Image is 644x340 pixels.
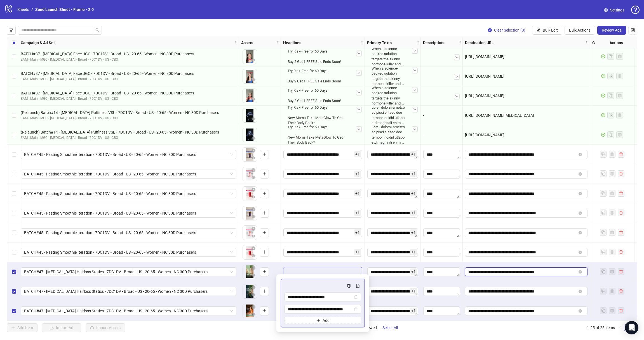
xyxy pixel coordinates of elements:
div: Try Risk-Free for 60 Days New Moms Take MetaGlow To Get Their Body Back* [285,103,360,128]
span: + 1 [410,249,417,255]
span: close-circle [252,207,255,211]
span: close-circle [252,305,255,309]
div: Edit values [423,228,460,237]
strong: Campaign & Ad Set [21,40,55,46]
div: Multi-input container - paste or copy values [281,279,365,327]
div: When a science-backed solution targets the skinny hormone killer and restores lost collagen, sagg... [369,44,416,69]
button: close-circle [579,153,582,156]
button: Add [260,287,269,296]
span: Select All [382,325,398,330]
strong: Call to Action [592,40,616,46]
div: Select row 18 [7,164,21,184]
div: Select row 22 [7,242,21,262]
div: Edit values [283,228,362,237]
button: close-circle [579,290,582,293]
button: Delete [250,284,257,291]
img: Asset 1 [243,69,257,83]
span: - [423,133,424,137]
div: Edit values [367,287,418,296]
span: search [95,28,99,32]
div: Asset 1 [243,226,257,240]
button: close-circle [579,309,582,313]
img: Asset 1 [243,50,257,64]
span: eye [252,312,255,316]
span: [URL][DOMAIN_NAME] [465,133,504,137]
span: eye [252,78,255,82]
button: Delete [250,187,257,193]
img: Asset 1 [243,128,257,142]
div: Try Risk-Free for 60 Days Buy 2 Get 1 FREE Sale Ends Soon! [285,86,360,106]
button: Delete [250,226,257,232]
div: BATCH#37 - [MEDICAL_DATA] Face UGC - 7DC1DV - Broad - US - 20-65 - Women - NC 30D Purchasers [21,70,236,77]
span: plus [262,250,266,254]
div: Select row 23 [7,262,21,282]
span: BATCH#47 - Postpartum Hairloss Statics - 7DC1DV - Broad - US - 20-65 - Women - NC 30D Purchasers [24,268,233,276]
button: Preview [250,213,257,220]
span: + 1 [410,308,417,314]
span: close-circle [252,246,255,250]
div: Edit values [423,248,460,257]
a: Sheets [16,6,30,13]
div: Asset 1 [243,167,257,181]
span: BATCH#45 - Fasting Smoothie Iteration - 7DC1DV - Broad - US - 20-65 - Women - NC 30D Purchasers [24,209,233,217]
div: When a science-backed solution targets the skinny hormone killer and restores lost collagen, sagg... [369,83,416,108]
span: close-circle [252,286,255,289]
span: - [423,113,424,118]
span: check-circle [601,113,605,117]
button: close-circle [579,231,582,234]
button: Import Assets [86,323,125,332]
div: Edit values [283,150,362,159]
div: Asset 1 [243,265,257,279]
span: edit [537,28,540,32]
span: down [413,69,417,72]
div: EAM - Main - MGC - [MEDICAL_DATA] - Broad - 7DC1DV - US - CBO [21,135,236,141]
button: Select All [378,323,402,332]
span: BATCH#45 - Fasting Smoothie Iteration - 7DC1DV - Broad - US - 20-65 - Women - NC 30D Purchasers [24,189,233,198]
div: Try Risk-Free for 60 Days Buy 2 Get 1 FREE Sale Ends Soon! [285,66,360,86]
div: Resize Destination URL column [588,37,590,48]
span: + 1 [410,210,417,216]
span: close-circle [252,266,255,270]
span: eye [252,215,255,218]
span: holder [458,41,462,45]
div: Edit values [367,169,418,179]
div: Select row 14 [7,86,21,106]
div: Resize Headlines column [363,37,365,48]
strong: Actions [610,40,623,46]
span: down [357,71,361,75]
div: Edit values [367,228,418,237]
span: down [357,108,361,111]
button: Delete [250,206,257,213]
span: eye [252,156,255,160]
strong: Headlines [283,40,301,46]
span: control [631,28,635,32]
span: close-circle [488,28,492,32]
span: close-circle [252,168,255,172]
div: Edit values [367,267,418,277]
strong: Primary Texts [367,40,392,46]
button: Add [260,228,269,237]
button: Review Ads [597,26,626,35]
button: Preview [250,292,257,298]
span: down [357,91,361,94]
span: eye [252,97,255,101]
button: Preview [250,233,257,240]
div: Select row 17 [7,145,21,164]
div: Resize Primary Texts column [419,37,420,48]
span: down [413,108,417,111]
button: close-circle [579,211,582,215]
span: plus [262,289,266,293]
button: Add Item [7,323,37,332]
span: down [455,75,459,79]
span: down [455,95,459,98]
span: + 1 [410,288,417,294]
span: holder [416,41,420,45]
li: 1-25 of 25 items [587,324,615,331]
img: Asset 1 [243,187,257,201]
button: Preview [250,135,257,142]
button: Delete [250,245,257,252]
span: setting [604,8,608,12]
